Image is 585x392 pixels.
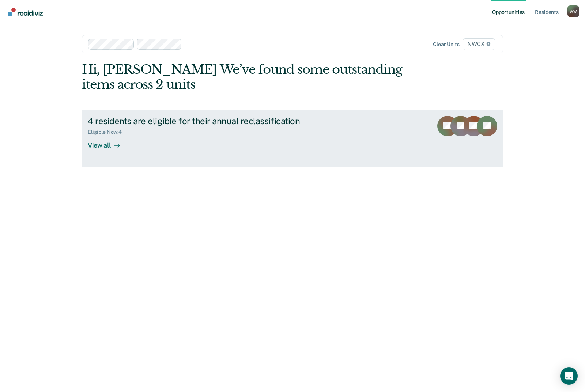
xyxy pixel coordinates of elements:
div: 4 residents are eligible for their annual reclassification [88,116,344,126]
div: Open Intercom Messenger [560,367,578,385]
div: W W [567,5,579,17]
span: NWCX [463,38,495,50]
img: Recidiviz [8,8,43,16]
div: Clear units [433,41,460,47]
div: View all [88,135,129,149]
div: Hi, [PERSON_NAME] We’ve found some outstanding items across 2 units [82,62,419,92]
a: 4 residents are eligible for their annual reclassificationEligible Now:4View all [82,110,503,167]
button: Profile dropdown button [567,5,579,17]
div: Eligible Now : 4 [88,129,128,135]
